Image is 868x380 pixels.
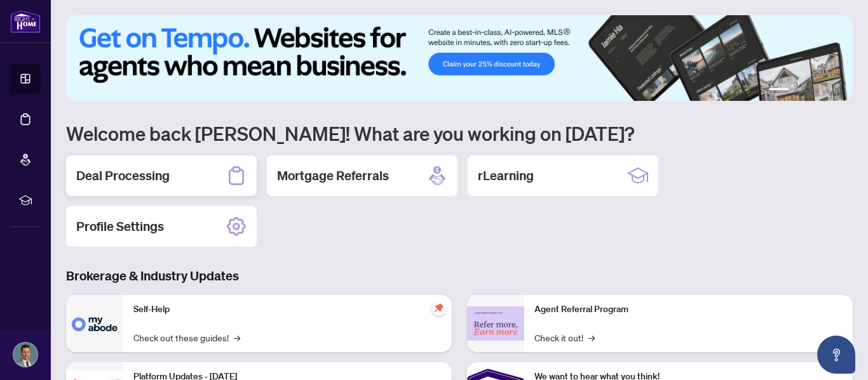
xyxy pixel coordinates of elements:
img: Profile Icon [13,343,37,367]
img: Slide 0 [66,15,853,101]
a: Check out these guides!→ [133,331,240,344]
a: Check it out!→ [534,331,595,344]
span: → [234,331,240,344]
button: 6 [835,88,840,93]
h2: rLearning [478,167,534,185]
p: Self-Help [133,303,442,317]
img: logo [10,10,41,33]
button: Open asap [817,336,855,374]
button: 2 [794,88,799,93]
button: 3 [804,88,810,93]
h2: Mortgage Referrals [277,167,389,185]
img: Agent Referral Program [467,306,524,341]
button: 1 [769,88,789,93]
img: Self-Help [66,295,123,352]
h3: Brokerage & Industry Updates [66,267,853,285]
span: pushpin [431,300,447,315]
button: 5 [825,88,830,93]
p: Agent Referral Program [534,303,843,317]
button: 4 [815,88,820,93]
h2: Profile Settings [76,218,164,235]
h2: Deal Processing [76,167,170,185]
h1: Welcome back [PERSON_NAME]! What are you working on [DATE]? [66,121,853,145]
span: → [588,331,595,344]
